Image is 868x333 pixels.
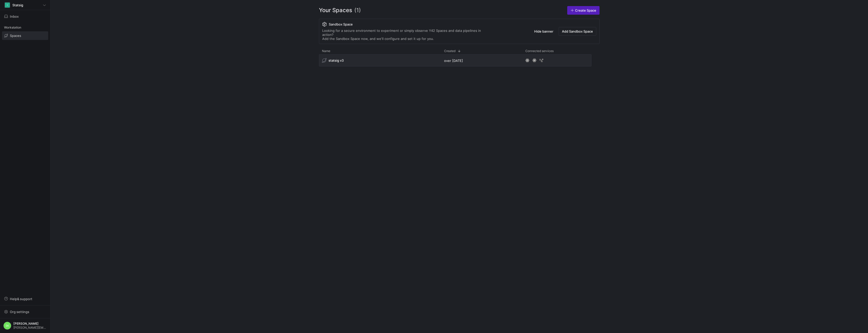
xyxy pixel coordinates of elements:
button: Add Sandbox Space [559,27,596,36]
a: Spaces [2,31,48,40]
button: Help& support [2,295,48,303]
span: statsig v3 [329,58,344,62]
button: SK[PERSON_NAME][PERSON_NAME][EMAIL_ADDRESS][DOMAIN_NAME] [2,320,48,331]
span: Spaces [10,34,21,38]
div: S [5,3,10,8]
span: Statsig [12,3,23,7]
div: Workstation [2,24,48,31]
span: over [DATE] [444,59,463,63]
span: Connected services [525,49,554,53]
span: (1) [354,6,361,15]
span: Your Spaces [319,6,352,15]
span: [PERSON_NAME] [13,322,47,325]
span: Help & support [10,297,32,301]
button: Hide banner [531,27,557,36]
span: Hide banner [534,29,553,33]
a: Create Space [567,6,600,15]
div: SK [3,322,11,330]
button: Inbox [2,12,48,21]
div: Looking for a secure environment to experiment or simply observe Y42 Spaces and data pipelines in... [322,29,491,41]
span: Name [322,49,330,53]
span: Add Sandbox Space [562,29,593,33]
a: Org settings [2,310,48,314]
span: [PERSON_NAME][EMAIL_ADDRESS][DOMAIN_NAME] [13,326,47,329]
span: Inbox [10,14,19,18]
span: Create Space [575,8,596,12]
span: Created [444,49,455,53]
div: Press SPACE to select this row. [319,54,591,68]
span: Sandbox Space [329,22,353,26]
span: Org settings [10,310,29,314]
button: Org settings [2,307,48,316]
